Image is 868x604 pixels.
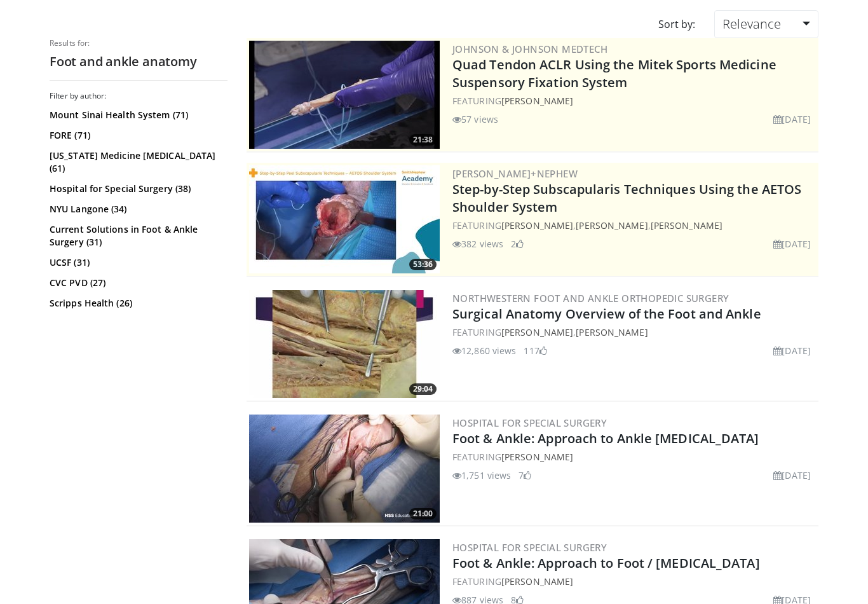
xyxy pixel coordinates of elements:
[249,41,440,149] a: 21:38
[501,326,573,338] a: [PERSON_NAME]
[249,165,440,273] img: 70e54e43-e9ea-4a9d-be99-25d1f039a65a.300x170_q85_crop-smart_upscale.jpg
[452,219,816,232] div: FEATURING , ,
[50,129,224,142] a: FORE (71)
[50,277,224,289] a: CVC PVD (27)
[714,10,818,38] a: Relevance
[409,383,437,395] span: 29:04
[249,290,440,398] a: 29:04
[452,326,816,339] div: FEATURING ,
[50,149,224,175] a: [US_STATE] Medicine [MEDICAL_DATA] (61)
[50,297,224,310] a: Scripps Health (26)
[452,167,578,180] a: [PERSON_NAME]+Nephew
[773,237,811,251] li: [DATE]
[50,91,227,101] h3: Filter by author:
[722,15,781,32] span: Relevance
[409,134,437,146] span: 21:38
[452,305,761,322] a: Surgical Anatomy Overview of the Foot and Ankle
[501,95,573,107] a: [PERSON_NAME]
[409,259,437,270] span: 53:36
[249,290,440,398] img: 938aaba1-a3f5-4d34-8f26-22b80dc3addc.300x170_q85_crop-smart_upscale.jpg
[519,469,531,482] li: 7
[576,326,648,338] a: [PERSON_NAME]
[501,575,573,587] a: [PERSON_NAME]
[524,344,546,357] li: 117
[452,237,503,251] li: 382 views
[452,430,759,447] a: Foot & Ankle: Approach to Ankle [MEDICAL_DATA]
[249,415,440,523] img: b96871f0-b1fb-4fea-8d4a-767f35c326c2.300x170_q85_crop-smart_upscale.jpg
[50,38,227,48] p: Results for:
[511,237,524,251] li: 2
[452,181,801,216] a: Step-by-Step Subscapularis Techniques Using the AETOS Shoulder System
[452,56,776,91] a: Quad Tendon ACLR Using the Mitek Sports Medicine Suspensory Fixation System
[651,219,722,231] a: [PERSON_NAME]
[773,113,811,126] li: [DATE]
[773,344,811,357] li: [DATE]
[452,43,607,55] a: Johnson & Johnson MedTech
[452,541,607,554] a: Hospital for Special Surgery
[249,165,440,273] a: 53:36
[50,256,224,269] a: UCSF (31)
[452,450,816,463] div: FEATURING
[249,415,440,523] a: 21:00
[50,53,227,70] h2: Foot and ankle anatomy
[452,94,816,107] div: FEATURING
[452,575,816,588] div: FEATURING
[452,554,760,572] a: Foot & Ankle: Approach to Foot / [MEDICAL_DATA]
[501,219,573,231] a: [PERSON_NAME]
[50,109,224,121] a: Mount Sinai Health System (71)
[452,416,607,429] a: Hospital for Special Surgery
[50,203,224,216] a: NYU Langone (34)
[409,508,437,519] span: 21:00
[249,41,440,149] img: b78fd9da-dc16-4fd1-a89d-538d899827f1.300x170_q85_crop-smart_upscale.jpg
[452,113,498,126] li: 57 views
[576,219,648,231] a: [PERSON_NAME]
[452,292,729,305] a: Northwestern Foot and Ankle Orthopedic Surgery
[50,182,224,195] a: Hospital for Special Surgery (38)
[452,344,516,357] li: 12,860 views
[501,451,573,463] a: [PERSON_NAME]
[773,469,811,482] li: [DATE]
[50,223,224,249] a: Current Solutions in Foot & Ankle Surgery (31)
[649,10,705,38] div: Sort by:
[452,469,511,482] li: 1,751 views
